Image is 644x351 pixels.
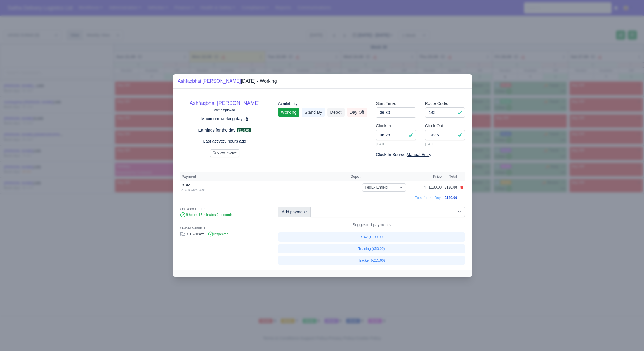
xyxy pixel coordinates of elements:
[214,108,235,112] small: self-employed
[615,323,644,351] iframe: Chat Widget
[210,149,239,157] button: View Invoice
[443,172,459,181] th: Total
[190,100,260,106] a: Ashfaqbhai [PERSON_NAME]
[347,108,367,117] a: Day Off
[445,196,457,200] span: £180.00
[376,100,396,107] label: Start Time:
[425,100,448,107] label: Route Code:
[180,127,269,134] p: Earnings for the day:
[349,172,423,181] th: Depot
[180,207,269,211] div: On Road Hours:
[425,122,443,129] label: Clock Out
[180,138,269,145] p: Last active:
[415,196,442,200] span: Total for the Day:
[180,232,204,236] a: ST67HWY
[407,152,431,157] u: Manual Entry
[278,108,299,117] a: Working
[425,141,465,147] small: [DATE]
[424,185,426,190] div: 1
[224,139,246,143] u: 3 hours ago
[376,151,465,158] div: Clock-In Source:
[278,256,465,265] a: Tracker (-£15.00)
[246,116,248,121] u: 5
[376,141,416,147] small: [DATE]
[350,222,393,228] span: Suggested payments
[278,244,465,253] a: Training (£50.00)
[180,115,269,122] p: Maximum working days:
[278,232,465,242] a: R142 (£190.00)
[181,188,204,191] a: Add a Comment
[278,100,367,107] div: Availability:
[180,172,349,181] th: Payment
[327,108,345,117] a: Depot
[445,185,457,189] span: £180.00
[180,212,269,218] div: 8 hours 16 minutes 2 seconds
[180,226,269,231] div: Owned Vehhicle:
[376,122,391,129] label: Clock In
[237,128,251,133] span: £180.00
[208,232,229,236] span: Inspected
[302,108,325,117] a: Stand By
[181,183,313,187] div: R142
[178,79,241,84] a: Ashfaqbhai [PERSON_NAME]
[428,181,443,194] td: £180.00
[428,172,443,181] th: Price
[178,78,277,85] div: [DATE] - Working
[278,207,311,217] div: Add payment:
